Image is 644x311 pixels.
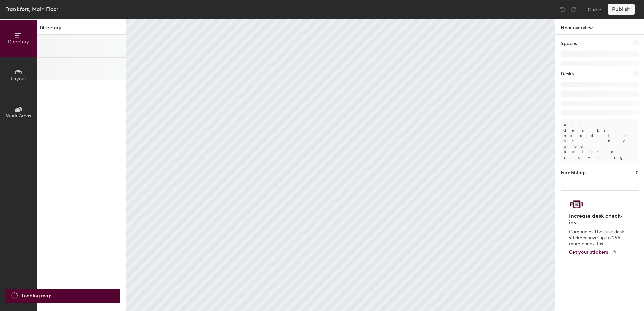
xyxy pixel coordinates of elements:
[561,70,574,78] h1: Desks
[5,5,58,13] div: Frankfort, Main Floor
[561,119,639,163] p: All desks need to be in a pod before saving
[569,213,626,226] h4: Increase desk check-ins
[126,19,555,311] canvas: Map
[569,199,584,210] img: Sticker logo
[555,19,644,35] h1: Floor overview
[8,39,29,45] span: Directory
[569,250,616,255] a: Get your stickers
[559,6,566,13] img: Undo
[570,6,577,13] img: Redo
[6,113,31,119] span: Work Areas
[22,292,57,300] span: Loading map ...
[569,229,626,247] p: Companies that use desk stickers have up to 25% more check-ins.
[11,76,26,82] span: Layout
[561,40,577,47] h1: Spaces
[561,169,586,177] h1: Furnishings
[37,24,126,35] h1: Directory
[569,249,608,255] span: Get your stickers
[588,4,601,15] button: Close
[636,169,639,177] h1: 0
